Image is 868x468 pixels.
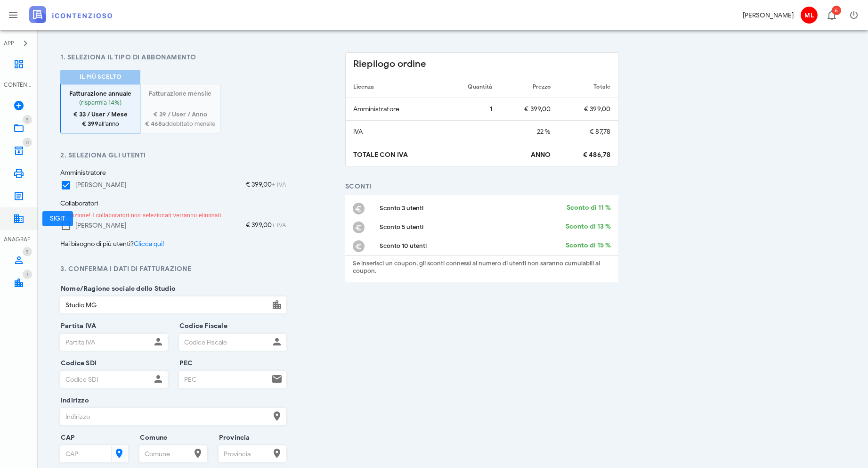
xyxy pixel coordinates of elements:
[58,321,96,331] label: Partita IVA
[380,223,559,231] div: Sconto 5 utenti
[444,75,500,98] th: Quantità
[61,297,269,313] input: Nome/Ragione sociale dello Studio
[23,115,32,124] span: Distintivo
[60,212,223,219] span: Attenzione! I collaboratori non selezionati verranno eliminati.
[58,433,75,443] label: CAP
[75,221,126,230] label: [PERSON_NAME]
[60,150,286,160] h4: 2. Seleziona gli utenti
[177,359,193,368] label: PEC
[558,75,618,98] th: Totale
[29,6,112,23] img: logo-text-2x.png
[58,359,97,368] label: Codice SDI
[26,249,29,255] span: 5
[216,433,250,443] label: Provincia
[26,271,28,278] span: 1
[26,140,29,146] span: 0
[797,4,820,26] button: ML
[58,396,89,405] label: Indirizzo
[380,205,560,212] div: Sconto 3 utenti
[820,4,843,26] button: Distintivo
[23,270,32,279] span: Distintivo
[145,120,162,128] strong: € 468
[134,240,164,248] a: Clicca qui!
[55,239,292,249] div: Hai bisogno di più utenti?
[566,222,611,233] span: Sconto di 13 %
[61,446,109,462] input: CAP
[272,181,286,188] span: + IVA
[60,168,286,178] p: Amministratore
[177,321,227,331] label: Codice Fiscale
[346,121,444,143] td: IVA
[500,75,558,98] th: Prezzo
[246,220,286,231] div: € 399,00
[743,10,794,20] div: [PERSON_NAME]
[566,240,611,252] span: Sconto di 15 %
[75,181,126,190] label: [PERSON_NAME]
[246,180,286,191] div: € 399,00
[346,143,444,166] td: Totale con IVA
[219,446,269,462] input: Provincia
[145,89,215,99] div: Fatturazione mensile
[65,89,135,99] div: Fatturazione annuale
[58,284,176,294] label: Nome/Ragione sociale dello Studio
[23,247,32,256] span: Distintivo
[82,120,98,128] strong: € 399
[137,433,167,443] label: Comune
[346,98,444,121] td: Amministratore
[60,264,286,274] h4: 3. Conferma i dati di fatturazione
[583,151,610,159] strong: € 486,78
[23,138,32,147] span: Distintivo
[140,446,190,462] input: Comune
[500,121,558,143] td: 22 %
[60,70,140,84] td: Il più scelto
[61,371,151,387] input: Codice SDI
[272,222,286,229] span: + IVA
[60,198,286,208] p: Collaboratori
[346,53,618,75] div: Riepilogo ordine
[558,121,618,143] td: € 87,78
[500,143,558,166] td: Anno
[26,117,29,123] span: 5
[179,334,269,350] input: Codice Fiscale
[346,75,444,98] th: Licenza
[353,260,611,275] div: Se inserisci un coupon, gli sconti connessi al numero di utenti non saranno cumulabili al coupon.
[65,110,135,128] div: all'anno
[4,235,34,244] div: ANAGRAFICA
[154,110,207,118] strong: € 39 / User / Anno
[4,81,34,89] div: CONTENZIOSO
[345,181,619,191] h4: Sconti
[380,242,559,250] div: Sconto 10 utenti
[801,7,818,24] span: ML
[61,334,151,350] input: Partita IVA
[558,98,618,121] td: € 399,00
[60,52,286,62] h4: 1. Seleziona il tipo di abbonamento
[567,203,611,214] span: Sconto di 11 %
[179,371,269,387] input: PEC
[65,98,135,110] div: (risparmia 14%)
[832,6,841,15] span: Distintivo
[500,98,558,121] td: € 399,00
[61,409,269,425] input: Indirizzo
[145,110,215,128] div: addebitato mensile
[444,98,500,121] td: 1
[73,110,128,118] strong: € 33 / User / Mese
